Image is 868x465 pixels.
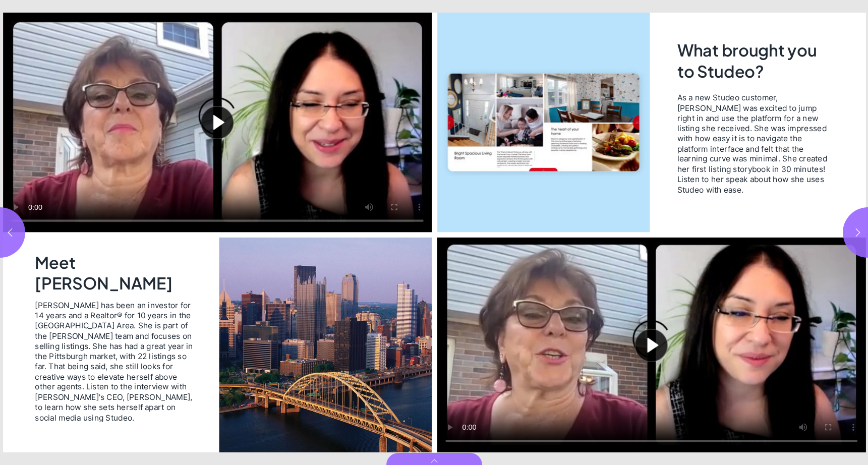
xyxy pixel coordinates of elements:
section: Page 2 [1,13,435,452]
span: As a new Studeo customer, [PERSON_NAME] was excited to jump right in and use the platform for a n... [677,93,831,195]
span: [PERSON_NAME] has been an investor for 14 years and a Realtor® for 10 years in the [GEOGRAPHIC_DA... [35,300,194,423]
h2: What brought you to Studeo? [677,40,834,84]
h2: Meet [PERSON_NAME] [35,252,197,293]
